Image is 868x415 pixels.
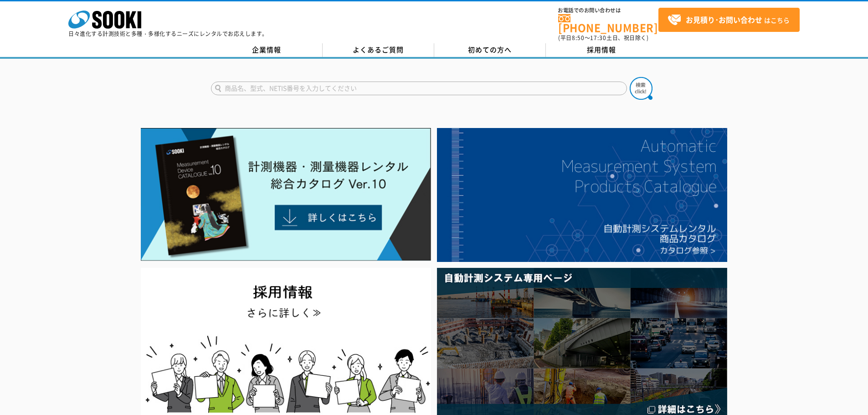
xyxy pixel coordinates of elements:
[323,43,434,57] a: よくあるご質問
[211,43,323,57] a: 企業情報
[211,82,627,95] input: 商品名、型式、NETIS番号を入力してください
[141,128,431,261] img: Catalog Ver10
[468,45,512,55] span: 初めての方へ
[434,43,546,57] a: 初めての方へ
[572,34,585,42] span: 8:50
[68,31,268,36] p: 日々進化する計測技術と多種・多様化するニーズにレンタルでお応えします。
[558,8,658,13] span: お電話でのお問い合わせは
[546,43,657,57] a: 採用情報
[686,14,762,25] strong: お見積り･お問い合わせ
[658,8,800,32] a: お見積り･お問い合わせはこちら
[590,34,606,42] span: 17:30
[558,34,648,42] span: (平日 ～ 土日、祝日除く)
[630,77,652,100] img: btn_search.png
[668,13,790,27] span: はこちら
[558,14,658,33] a: [PHONE_NUMBER]
[437,128,727,262] img: 自動計測システムカタログ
